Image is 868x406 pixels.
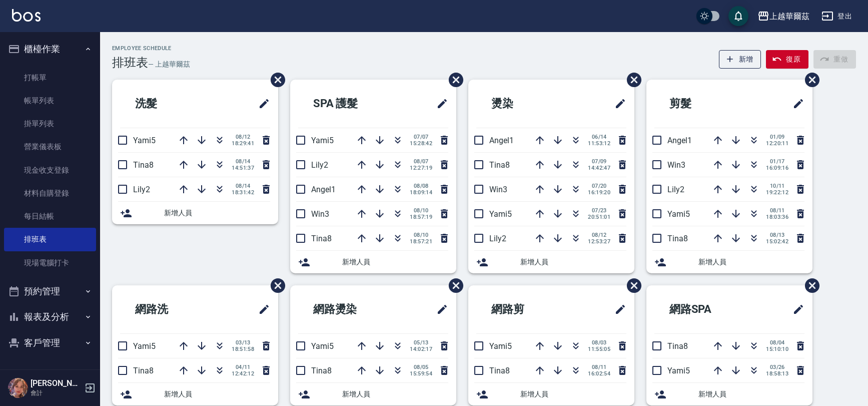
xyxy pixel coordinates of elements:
[786,297,804,321] span: 修改班表的標題
[112,56,148,70] h3: 排班表
[489,160,510,170] span: Tina8
[588,189,610,196] span: 16:19:20
[766,165,788,171] span: 16:09:16
[31,378,82,388] h5: [PERSON_NAME]
[311,160,328,170] span: Lily2
[588,207,610,214] span: 07/23
[311,366,332,375] span: Tina8
[290,251,456,273] div: 新增人員
[667,366,690,375] span: Yami5
[112,45,190,52] h2: Employee Schedule
[4,112,96,135] a: 掛單列表
[728,6,748,26] button: save
[766,207,788,214] span: 08/11
[588,140,610,147] span: 11:53:12
[588,339,610,346] span: 08/03
[608,92,626,116] span: 修改班表的標題
[133,341,156,351] span: Yami5
[4,159,96,182] a: 現金收支登錄
[311,185,336,194] span: Angel1
[120,291,218,327] h2: 網路洗
[311,136,334,145] span: Yami5
[4,330,96,356] button: 客戶管理
[766,183,788,189] span: 10/11
[588,165,610,171] span: 14:42:47
[4,66,96,89] a: 打帳單
[719,50,761,69] button: 新增
[619,65,643,95] span: 刪除班表
[468,251,634,273] div: 新增人員
[232,370,254,377] span: 12:42:12
[112,383,278,405] div: 新增人員
[667,209,690,219] span: Yami5
[232,183,254,189] span: 08/14
[588,364,610,370] span: 08/11
[311,234,332,243] span: Tina8
[797,65,821,95] span: 刪除班表
[164,208,270,218] span: 新增人員
[298,291,401,327] h2: 網路燙染
[766,214,788,220] span: 18:03:36
[133,136,156,145] span: Yami5
[164,389,270,399] span: 新增人員
[753,6,813,27] button: 上越華爾茲
[489,366,510,375] span: Tina8
[654,291,756,327] h2: 網路SPA
[766,238,788,245] span: 15:02:42
[410,346,432,352] span: 14:02:17
[263,271,287,300] span: 刪除班表
[646,383,812,405] div: 新增人員
[588,134,610,140] span: 06/14
[588,214,610,220] span: 20:51:01
[342,389,448,399] span: 新增人員
[766,189,788,196] span: 19:22:12
[588,346,610,352] span: 11:55:05
[667,341,688,351] span: Tina8
[410,140,432,147] span: 15:28:42
[4,304,96,330] button: 報表及分析
[410,364,432,370] span: 08/05
[588,232,610,238] span: 08/12
[619,271,643,300] span: 刪除班表
[4,205,96,228] a: 每日結帳
[766,158,788,165] span: 01/17
[4,251,96,274] a: 現場電腦打卡
[667,136,692,145] span: Angel1
[4,135,96,158] a: 營業儀表板
[232,189,254,196] span: 18:31:42
[410,183,432,189] span: 08/08
[410,339,432,346] span: 05/13
[4,89,96,112] a: 帳單列表
[646,251,812,273] div: 新增人員
[489,185,507,194] span: Win3
[667,160,685,170] span: Win3
[133,160,154,170] span: Tina8
[698,389,804,399] span: 新增人員
[232,158,254,165] span: 08/14
[588,158,610,165] span: 07/09
[410,134,432,140] span: 07/07
[588,238,610,245] span: 12:53:27
[252,92,270,116] span: 修改班表的標題
[441,271,465,300] span: 刪除班表
[12,9,41,22] img: Logo
[31,388,82,397] p: 會計
[8,378,28,398] img: Person
[4,228,96,251] a: 排班表
[133,185,150,194] span: Lily2
[298,86,401,122] h2: SPA 護髮
[468,383,634,405] div: 新增人員
[769,10,809,23] div: 上越華爾茲
[232,140,254,147] span: 18:29:41
[4,36,96,62] button: 櫃檯作業
[588,370,610,377] span: 16:02:54
[232,165,254,171] span: 14:51:37
[410,238,432,245] span: 18:57:21
[766,50,808,69] button: 復原
[667,234,688,243] span: Tina8
[766,134,788,140] span: 01/09
[120,86,212,122] h2: 洗髮
[232,134,254,140] span: 08/12
[148,59,190,70] h6: — 上越華爾茲
[410,214,432,220] span: 18:57:19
